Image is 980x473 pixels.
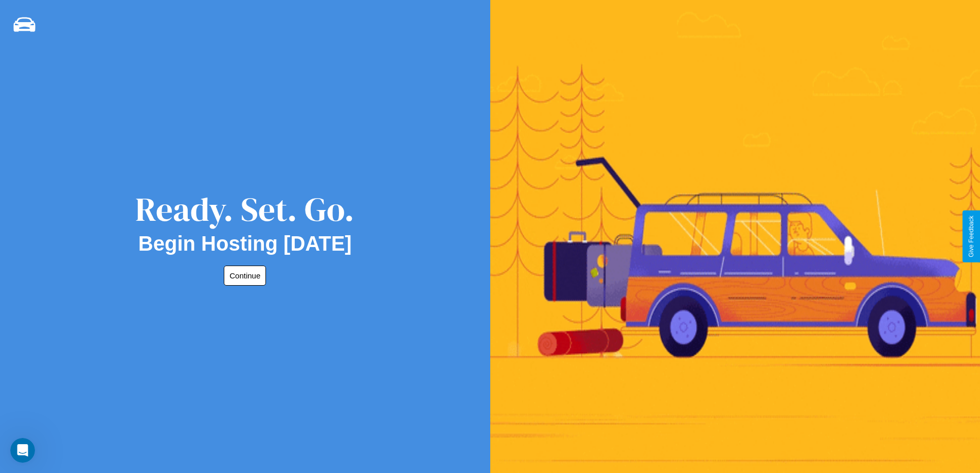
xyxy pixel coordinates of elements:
div: Ready. Set. Go. [135,186,354,232]
h2: Begin Hosting [DATE] [138,232,352,255]
button: Continue [224,266,266,286]
iframe: Intercom live chat [10,438,35,463]
div: Give Feedback [968,216,975,257]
